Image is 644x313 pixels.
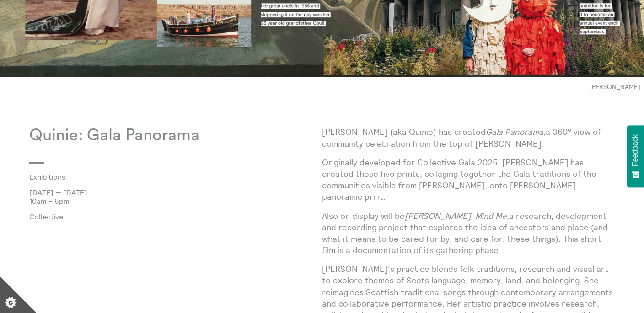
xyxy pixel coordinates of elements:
[29,126,322,145] p: Quinie: Gala Panorama
[29,197,322,205] p: 10am – 5pm
[631,134,639,166] span: Feedback
[29,173,307,181] a: Exhibitions
[486,127,546,137] em: Gala Panorama,
[322,157,615,203] p: Originally developed for Collective Gala 2025, [PERSON_NAME] has created these five prints, colla...
[627,125,644,187] button: Feedback - Show survey
[322,126,615,149] p: [PERSON_NAME] (aka Quinie) has created a 360° view of community celebration from the top of [PERS...
[29,188,322,196] p: [DATE] — [DATE]
[29,212,322,221] p: Collective
[322,210,615,256] p: Also on display will be a research, development and recording project that explores the idea of a...
[405,211,509,221] em: [PERSON_NAME], Mind Me,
